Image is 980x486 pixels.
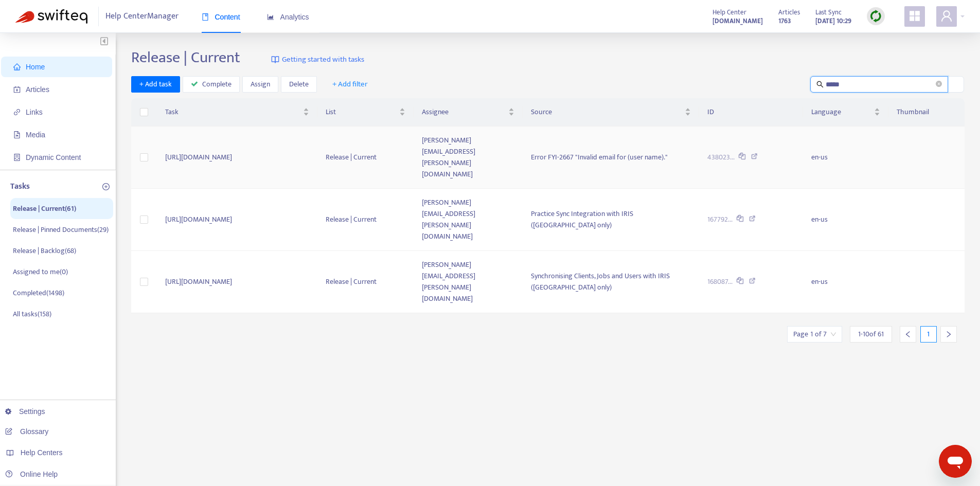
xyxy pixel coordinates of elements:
[26,108,43,116] span: Links
[13,266,68,277] p: Assigned to me ( 0 )
[13,203,76,214] p: Release | Current ( 61 )
[10,181,30,193] p: Tasks
[289,79,309,90] span: Delete
[13,86,21,93] span: account-book
[531,270,670,293] span: Synchronising Clients, Jobs and Users with IRIS ([GEOGRAPHIC_DATA] only)
[26,85,49,94] span: Articles
[165,106,301,118] span: Task
[531,106,683,118] span: Source
[105,7,179,26] span: Help Center Manager
[699,98,803,127] th: ID
[326,106,397,118] span: List
[712,7,746,18] span: Help Center
[21,448,63,457] span: Help Centers
[811,106,871,118] span: Language
[26,131,45,139] span: Media
[267,13,274,21] span: area-chart
[317,251,414,313] td: Release | Current
[707,276,733,287] span: 168087...
[13,287,64,298] p: Completed ( 1498 )
[131,48,240,67] h2: Release | Current
[904,331,912,338] span: left
[139,79,172,90] span: + Add task
[888,98,965,127] th: Thumbnail
[317,98,414,127] th: List
[707,152,735,163] span: 438023...
[414,98,523,127] th: Assignee
[102,183,110,190] span: plus-circle
[778,7,800,18] span: Articles
[816,81,824,88] span: search
[422,106,506,118] span: Assignee
[414,251,523,313] td: [PERSON_NAME][EMAIL_ADDRESS][PERSON_NAME][DOMAIN_NAME]
[803,98,888,127] th: Language
[803,189,888,251] td: en-us
[13,224,109,235] p: Release | Pinned Documents ( 29 )
[936,79,942,89] span: close-circle
[531,208,633,231] span: Practice Sync Integration with IRIS ([GEOGRAPHIC_DATA] only)
[940,10,953,22] span: user
[939,445,972,478] iframe: Button to launch messaging window
[157,127,317,189] td: [URL][DOMAIN_NAME]
[945,331,952,338] span: right
[908,10,921,22] span: appstore
[317,127,414,189] td: Release | Current
[271,48,364,71] a: Getting started with tasks
[936,81,942,87] span: close-circle
[13,309,51,319] p: All tasks ( 158 )
[13,154,21,161] span: container
[332,78,368,91] span: + Add filter
[157,189,317,251] td: [URL][DOMAIN_NAME]
[13,109,21,116] span: link
[5,407,45,416] a: Settings
[271,56,279,64] img: image-link
[202,79,231,90] span: Complete
[15,9,87,24] img: Swifteq
[5,427,48,436] a: Glossary
[202,13,209,21] span: book
[26,63,45,71] span: Home
[920,326,937,343] div: 1
[267,13,309,21] span: Analytics
[13,63,21,70] span: home
[778,15,791,27] strong: 1763
[712,15,763,27] a: [DOMAIN_NAME]
[242,76,278,93] button: Assign
[523,98,699,127] th: Source
[157,98,317,127] th: Task
[803,251,888,313] td: en-us
[131,76,180,93] button: + Add task
[183,76,240,93] button: Complete
[157,251,317,313] td: [URL][DOMAIN_NAME]
[869,10,882,23] img: sync.dc5367851b00ba804db3.png
[26,153,81,161] span: Dynamic Content
[251,79,270,90] span: Assign
[707,214,733,225] span: 167792...
[202,13,240,21] span: Content
[13,245,76,256] p: Release | Backlog ( 68 )
[325,76,376,93] button: + Add filter
[531,151,668,163] span: Error FYI-2667 "Invalid email for (user name)."
[317,189,414,251] td: Release | Current
[815,15,851,27] strong: [DATE] 10:29
[5,470,58,478] a: Online Help
[414,189,523,251] td: [PERSON_NAME][EMAIL_ADDRESS][PERSON_NAME][DOMAIN_NAME]
[858,329,884,339] span: 1 - 10 of 61
[414,127,523,189] td: [PERSON_NAME][EMAIL_ADDRESS][PERSON_NAME][DOMAIN_NAME]
[803,127,888,189] td: en-us
[281,76,317,93] button: Delete
[282,54,364,66] span: Getting started with tasks
[815,7,842,18] span: Last Sync
[13,131,21,138] span: file-image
